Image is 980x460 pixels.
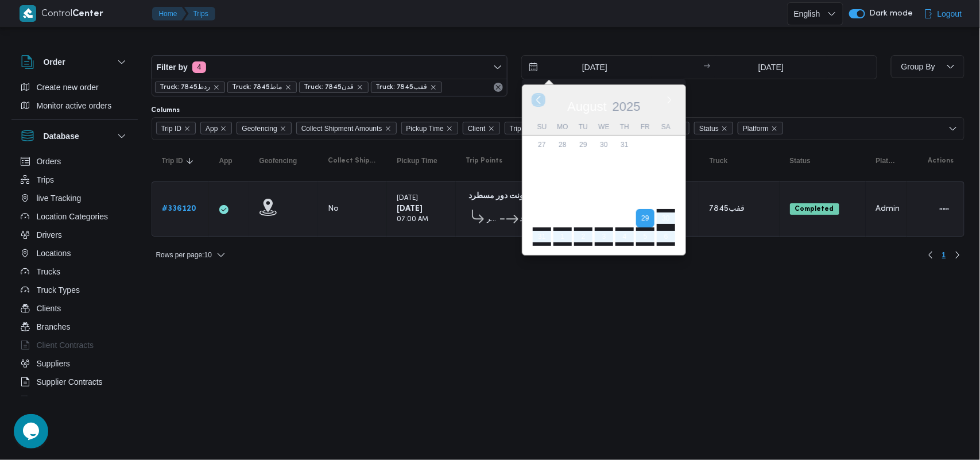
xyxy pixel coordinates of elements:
span: Client [463,122,500,134]
div: Button. Open the year selector. 2025 is currently selected. [611,99,641,114]
button: Filter by4 active filters [152,56,507,79]
span: Logout [938,7,962,21]
div: day-20 [595,191,613,209]
div: day-24 [533,209,551,227]
div: day-30 [595,136,613,154]
span: قفب7845 [710,205,745,212]
span: Trucks [37,265,60,279]
b: فرونت دور مسطرد [469,192,533,200]
div: day-3 [533,154,551,172]
span: August [567,99,607,114]
span: live Tracking [37,191,82,205]
div: day-23 [657,191,675,209]
div: day-28 [553,136,572,154]
span: فرونت دور مسطرد [520,212,528,226]
div: day-26 [574,209,592,227]
button: Remove App from selection in this group [220,125,227,132]
span: 4 active filters [192,61,206,73]
div: day-2 [657,136,675,154]
label: Columns [152,106,180,115]
div: day-4 [615,227,634,246]
span: Truck: قفب7845 [376,82,428,92]
div: day-13 [595,172,613,191]
button: App [215,152,243,170]
span: Client Contracts [37,338,94,352]
div: day-14 [615,172,634,191]
div: day-19 [574,191,592,209]
button: Status [785,152,860,170]
div: day-2 [574,227,592,246]
button: remove selected entity [285,84,292,91]
span: Platform [743,122,769,135]
div: Th [615,119,634,135]
button: Remove Collect Shipment Amounts from selection in this group [385,125,392,132]
button: Open list of options [948,124,958,133]
span: Status [790,156,811,165]
span: Admin [876,205,900,212]
span: Drivers [37,228,62,242]
button: Remove Geofencing from selection in this group [280,125,286,132]
div: day-6 [657,227,675,246]
span: App [200,122,232,134]
b: [DATE] [397,205,423,212]
span: Truck: ماط7845 [233,82,282,92]
div: day-17 [533,191,551,209]
span: Platform [876,156,897,165]
span: Pickup Time [401,122,458,134]
span: 1 [942,248,946,262]
button: Actions [935,200,954,218]
button: live Tracking [16,189,133,207]
button: remove selected entity [430,84,437,91]
button: Remove Platform from selection in this group [771,125,778,132]
div: day-5 [636,227,654,246]
div: day-27 [595,209,613,227]
a: #336120 [162,202,197,216]
button: Home [152,7,187,21]
span: Collect Shipment Amounts [296,122,397,134]
button: Previous Month [533,94,544,105]
div: Mo [553,119,572,135]
button: Truck Types [16,281,133,299]
div: Button. Open the month selector. August is currently selected. [567,99,607,114]
span: Status [699,122,719,135]
span: Branches [37,320,71,334]
span: Actions [928,156,954,165]
div: month-2025-08 [532,136,676,246]
button: Location Categories [16,207,133,226]
span: Pickup Time [406,122,444,135]
button: Remove Status from selection in this group [721,125,728,132]
button: Branches [16,318,133,336]
span: Devices [37,393,65,407]
button: Geofencing [255,152,312,170]
span: Trips [37,173,55,187]
button: Orders [16,152,133,171]
div: We [595,119,613,135]
span: Dark mode [865,9,913,18]
button: Remove Trip ID from selection in this group [184,125,191,132]
span: Create new order [37,80,99,94]
div: day-31 [615,136,634,154]
h3: Order [44,55,65,69]
span: Filter by [157,60,188,74]
div: day-11 [553,172,572,191]
button: Trips [16,171,133,189]
span: Completed [790,203,839,215]
span: App [206,122,218,135]
div: day-18 [553,191,572,209]
span: Collect Shipment Amounts [301,122,382,135]
span: Truck: ماط7845 [227,82,297,93]
button: Suppliers [16,354,133,373]
button: Truck [705,152,774,170]
span: Truck: ردط7845 [155,82,225,93]
div: day-27 [533,136,551,154]
span: Supplier Contracts [37,375,103,389]
iframe: chat widget [11,414,48,449]
button: Remove Client from selection in this group [488,125,495,132]
button: remove selected entity [213,84,220,91]
div: day-16 [657,172,675,191]
span: Trip ID; Sorted in descending order [162,156,183,165]
span: Group By [901,62,935,71]
button: Next page [951,248,964,262]
span: Trip Points [466,156,503,165]
span: Rows per page : 10 [156,248,212,262]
